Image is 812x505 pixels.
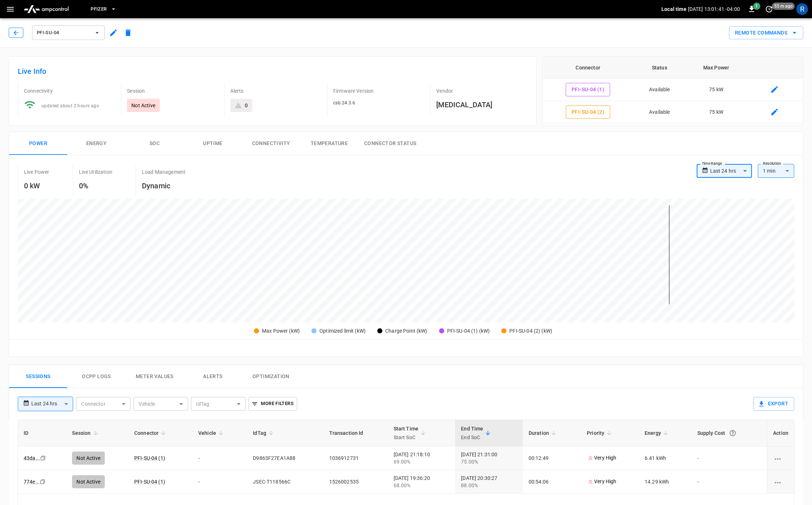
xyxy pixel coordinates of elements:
[323,420,388,446] th: Transaction Id
[729,26,803,40] div: remote commands options
[126,132,184,155] button: SOC
[529,429,558,437] span: Duration
[323,446,388,470] td: 1036912731
[523,470,581,494] td: 00:54:06
[436,99,527,111] h6: [MEDICAL_DATA]
[697,426,761,440] div: Supply Cost
[134,429,168,437] span: Connector
[245,102,248,109] div: 0
[18,420,794,494] table: sessions table
[24,87,115,95] p: Connectivity
[543,57,803,123] table: connector table
[21,2,72,16] img: ampcontrol.io logo
[394,482,450,489] div: 68.00%
[40,454,47,462] div: copy
[242,365,300,388] button: Optimization
[639,446,691,470] td: 6.41 kWh
[796,3,808,15] div: profile-icon
[436,87,527,95] p: Vendor
[72,475,105,488] div: Not Active
[461,424,493,442] span: End TimeEnd SoC
[461,451,517,465] div: [DATE] 21:31:00
[394,451,450,465] div: [DATE] 21:18:10
[661,5,686,13] p: Local time
[31,397,73,411] div: Last 24 hrs
[394,433,419,442] p: Start SoC
[39,478,47,486] div: copy
[79,180,112,192] h6: 0%
[566,83,610,96] button: PFI-SU-04 (1)
[91,5,107,13] span: Pfizer
[24,168,49,176] p: Live Power
[633,79,686,101] td: Available
[763,161,781,167] label: Resolution
[543,57,633,79] th: Connector
[358,132,422,155] button: Connector Status
[686,79,747,101] td: 75 kW
[262,327,300,335] div: Max Power (kW)
[9,365,67,388] button: Sessions
[767,420,794,446] th: Action
[753,3,760,10] span: 1
[461,474,517,489] div: [DATE] 20:30:27
[242,132,300,155] button: Connectivity
[692,470,767,494] td: -
[131,102,155,109] p: Not Active
[461,424,483,442] div: End Time
[773,454,788,462] div: charging session options
[686,101,747,124] td: 75 kW
[300,132,358,155] button: Temperature
[88,2,119,16] button: Pfizer
[633,57,686,79] th: Status
[763,3,775,15] button: set refresh interval
[72,429,100,437] span: Session
[639,470,691,494] td: 14.29 kWh
[247,446,323,470] td: D9863F27EA1A88
[230,87,321,95] p: Alerts
[688,5,740,13] p: [DATE] 13:01:41 -04:00
[18,65,528,77] h6: Live Info
[461,482,517,489] div: 88.00%
[192,446,247,470] td: -
[772,3,795,10] span: 55 m ago
[587,429,614,437] span: Priority
[710,164,752,178] div: Last 24 hrs
[323,470,388,494] td: 1526002535
[126,365,184,388] button: Meter Values
[394,424,419,442] div: Start Time
[753,397,794,411] button: Export
[394,424,428,442] span: Start TimeStart SoC
[67,365,126,388] button: Ocpp logs
[385,327,427,335] div: Charge Point (kW)
[726,426,739,440] button: The cost of your charging session based on your supply rates
[587,454,616,462] p: Very High
[461,458,517,465] div: 75.00%
[758,164,794,178] div: 1 min
[645,429,670,437] span: Energy
[9,132,67,155] button: Power
[692,446,767,470] td: -
[333,87,424,95] p: Firmware Version
[72,452,105,465] div: Not Active
[24,180,49,192] h6: 0 kW
[24,479,40,485] a: 774e...
[184,132,242,155] button: Uptime
[67,132,126,155] button: Energy
[142,168,186,176] p: Load Management
[79,168,112,176] p: Live Utilization
[248,397,297,411] button: More Filters
[192,470,247,494] td: -
[566,105,610,119] button: PFI-SU-04 (2)
[633,101,686,124] td: Available
[447,327,490,335] div: PFI-SU-04 (1) (kW)
[686,57,747,79] th: Max Power
[773,478,788,485] div: charging session options
[184,365,242,388] button: Alerts
[523,446,581,470] td: 00:12:49
[509,327,552,335] div: PFI-SU-04 (2) (kW)
[142,180,186,192] h6: Dynamic
[32,25,105,40] button: PFI-SU-04
[37,29,91,37] span: PFI-SU-04
[253,429,276,437] span: IdTag
[127,87,218,95] p: Session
